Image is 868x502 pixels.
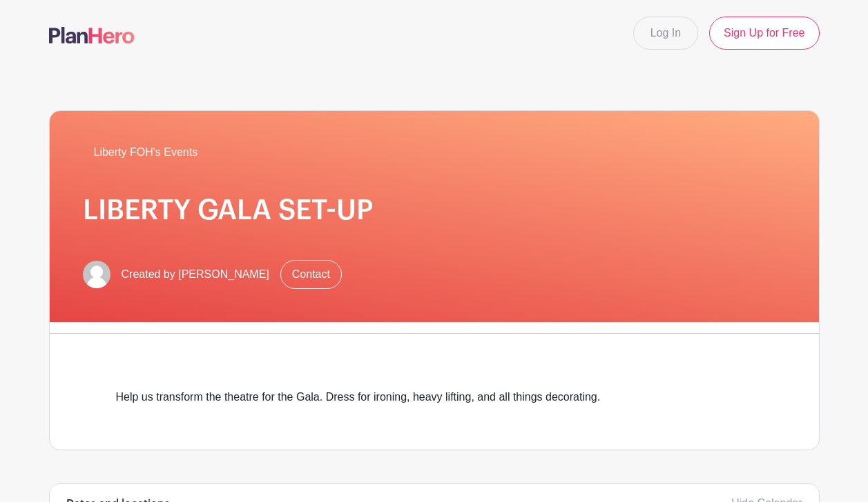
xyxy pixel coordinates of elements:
a: Contact [280,260,342,289]
img: logo-507f7623f17ff9eddc593b1ce0a138ce2505c220e1c5a4e2b4648c50719b7d32.svg [49,27,135,43]
a: Log In [633,17,698,50]
a: Sign Up for Free [709,17,819,50]
img: default-ce2991bfa6775e67f084385cd625a349d9dcbb7a52a09fb2fda1e96e2d18dcdb.png [83,261,110,288]
div: Help us transform the theatre for the Gala. Dress for ironing, heavy lifting, and all things deco... [116,389,753,405]
span: Liberty FOH's Events [94,144,198,161]
h1: LIBERTY GALA SET-UP [83,194,786,227]
span: Created by [PERSON_NAME] [122,266,269,283]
